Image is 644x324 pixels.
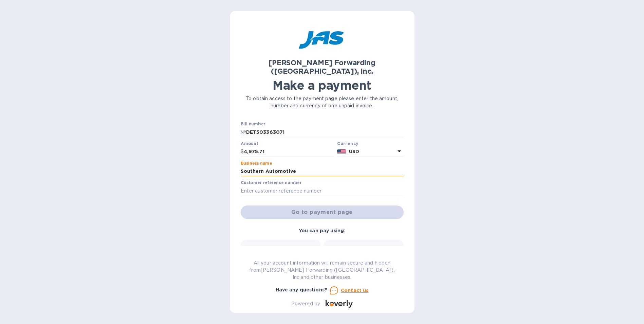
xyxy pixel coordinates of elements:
[241,181,301,185] label: Customer reference number
[299,228,345,233] b: You can pay using:
[241,148,244,155] p: $
[269,58,375,75] b: [PERSON_NAME] Forwarding ([GEOGRAPHIC_DATA]), Inc.
[241,161,272,165] label: Business name
[241,142,258,146] label: Amount
[337,141,358,146] b: Currency
[291,300,320,307] p: Powered by
[244,147,335,157] input: 0.00
[337,149,346,154] img: USD
[246,127,404,137] input: Enter bill number
[349,149,359,154] b: USD
[276,287,328,292] b: Have any questions?
[241,166,404,177] input: Enter business name
[241,186,404,196] input: Enter customer reference number
[241,95,404,109] p: To obtain access to the payment page please enter the amount, number and currency of one unpaid i...
[241,129,246,136] p: №
[241,122,265,126] label: Bill number
[241,259,404,281] p: All your account information will remain secure and hidden from [PERSON_NAME] Forwarding ([GEOGRA...
[241,78,404,92] h1: Make a payment
[341,288,369,293] u: Contact us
